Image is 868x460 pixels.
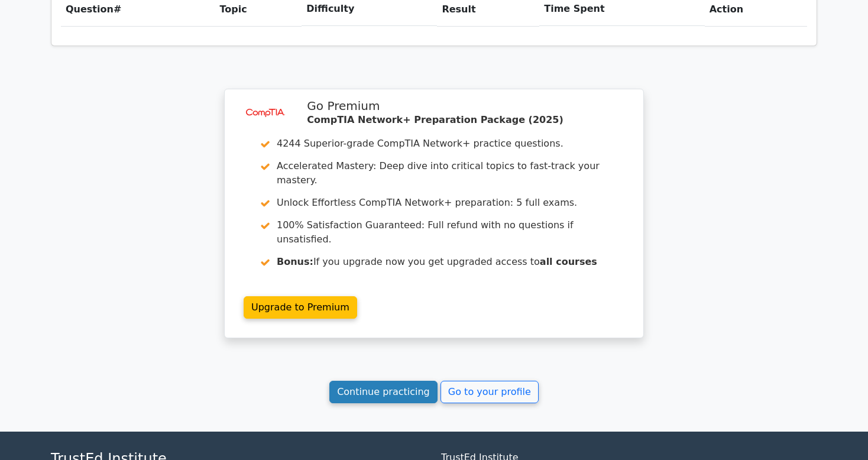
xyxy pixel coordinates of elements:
a: Go to your profile [441,381,539,403]
a: Continue practicing [329,381,438,403]
a: Upgrade to Premium [244,296,357,319]
span: Question [66,4,114,15]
